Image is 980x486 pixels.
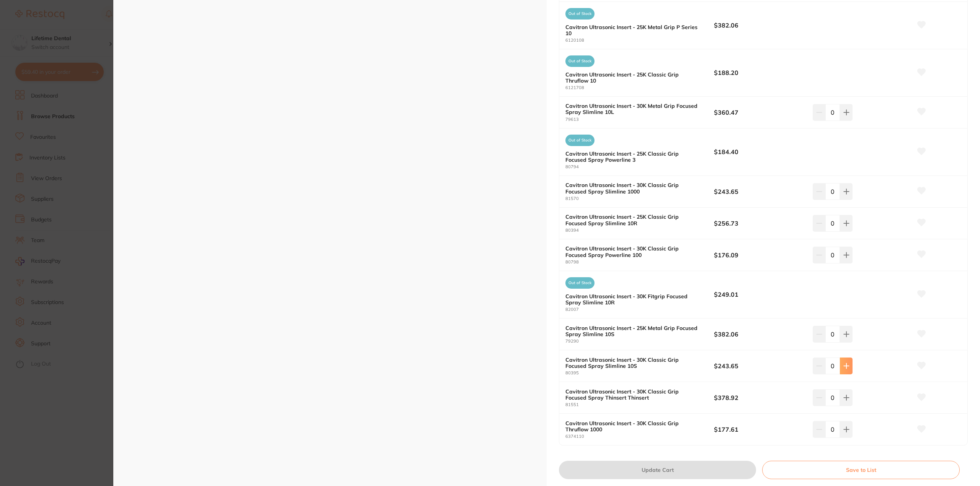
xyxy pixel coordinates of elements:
[565,357,699,369] b: Cavitron Ultrasonic Insert - 30K Classic Grip Focused Spray Slimline 10S
[714,108,803,117] b: $360.47
[565,277,595,289] span: Out of Stock
[714,187,803,196] b: $243.65
[714,219,803,228] b: $256.73
[714,148,803,156] b: $184.40
[565,214,699,226] b: Cavitron Ultrasonic Insert - 25K Classic Grip Focused Spray Slimline 10R
[714,251,803,259] b: $176.09
[714,362,803,370] b: $243.65
[565,55,595,67] span: Out of Stock
[565,164,714,169] small: 80794
[565,85,714,90] small: 6121708
[565,388,699,401] b: Cavitron Ultrasonic Insert - 30K Classic Grip Focused Spray Thinsert Thinsert
[565,325,699,337] b: Cavitron Ultrasonic Insert - 25K Metal Grip Focused Spray Slimline 10S
[565,293,699,306] b: Cavitron Ultrasonic Insert - 30K Fitgrip Focused Spray Slimline 10R
[565,371,714,375] small: 80395
[565,135,595,146] span: Out of Stock
[565,72,699,84] b: Cavitron Ultrasonic Insert - 25K Classic Grip Thruflow 10
[714,21,803,29] b: $382.06
[565,245,699,258] b: Cavitron Ultrasonic Insert - 30K Classic Grip Focused Spray Powerline 100
[565,103,699,115] b: Cavitron Ultrasonic Insert - 30K Metal Grip Focused Spray Slimline 10L
[565,8,595,20] span: Out of Stock
[565,260,714,265] small: 80798
[714,425,803,434] b: $177.61
[565,339,714,344] small: 79290
[565,38,714,43] small: 6120108
[714,290,803,299] b: $249.01
[714,330,803,338] b: $382.06
[714,393,803,402] b: $378.92
[565,228,714,233] small: 80394
[565,151,699,163] b: Cavitron Ultrasonic Insert - 25K Classic Grip Focused Spray Powerline 3
[714,68,803,77] b: $188.20
[565,402,714,407] small: 81551
[565,434,714,439] small: 6374110
[565,117,714,122] small: 79613
[565,24,699,36] b: Cavitron Ultrasonic Insert - 25K Metal Grip P Series 10
[565,182,699,194] b: Cavitron Ultrasonic Insert - 30K Classic Grip Focused Spray Slimline 1000
[565,196,714,201] small: 81570
[559,461,756,479] button: Update Cart
[565,420,699,432] b: Cavitron Ultrasonic Insert - 30K Classic Grip Thruflow 1000
[762,461,960,479] button: Save to List
[565,307,714,312] small: 82007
